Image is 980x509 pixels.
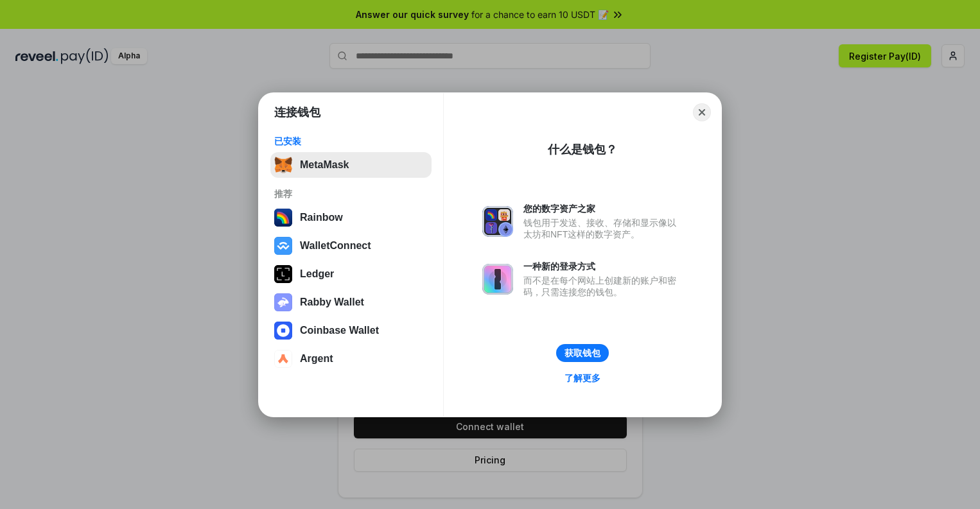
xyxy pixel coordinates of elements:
div: MetaMask [300,159,349,171]
button: 获取钱包 [556,344,609,362]
h1: 连接钱包 [274,105,320,120]
img: svg+xml,%3Csvg%20width%3D%2228%22%20height%3D%2228%22%20viewBox%3D%220%200%2028%2028%22%20fill%3D... [274,322,292,340]
div: Ledger [300,268,334,280]
div: 钱包用于发送、接收、存储和显示像以太坊和NFT这样的数字资产。 [523,217,683,240]
button: Close [693,103,711,121]
img: svg+xml,%3Csvg%20width%3D%22120%22%20height%3D%22120%22%20viewBox%3D%220%200%20120%20120%22%20fil... [274,209,292,227]
div: Coinbase Wallet [300,325,379,336]
div: Argent [300,353,333,365]
div: Rainbow [300,212,343,223]
img: svg+xml,%3Csvg%20fill%3D%22none%22%20height%3D%2233%22%20viewBox%3D%220%200%2035%2033%22%20width%... [274,156,292,174]
button: WalletConnect [270,233,432,259]
img: svg+xml,%3Csvg%20xmlns%3D%22http%3A%2F%2Fwww.w3.org%2F2000%2Fsvg%22%20fill%3D%22none%22%20viewBox... [274,293,292,311]
img: svg+xml,%3Csvg%20width%3D%2228%22%20height%3D%2228%22%20viewBox%3D%220%200%2028%2028%22%20fill%3D... [274,237,292,255]
button: Ledger [270,261,432,287]
div: Rabby Wallet [300,297,364,308]
button: MetaMask [270,152,432,178]
div: 一种新的登录方式 [523,261,683,272]
img: svg+xml,%3Csvg%20xmlns%3D%22http%3A%2F%2Fwww.w3.org%2F2000%2Fsvg%22%20fill%3D%22none%22%20viewBox... [482,206,513,237]
img: svg+xml,%3Csvg%20xmlns%3D%22http%3A%2F%2Fwww.w3.org%2F2000%2Fsvg%22%20width%3D%2228%22%20height%3... [274,265,292,283]
div: 了解更多 [564,372,600,384]
a: 了解更多 [557,370,608,386]
div: WalletConnect [300,240,371,252]
div: 已安装 [274,135,428,147]
button: Argent [270,346,432,372]
div: 什么是钱包？ [548,142,617,157]
div: 获取钱包 [564,347,600,359]
button: Coinbase Wallet [270,318,432,343]
div: 而不是在每个网站上创建新的账户和密码，只需连接您的钱包。 [523,275,683,298]
img: svg+xml,%3Csvg%20width%3D%2228%22%20height%3D%2228%22%20viewBox%3D%220%200%2028%2028%22%20fill%3D... [274,350,292,368]
div: 推荐 [274,188,428,200]
div: 您的数字资产之家 [523,203,683,214]
img: svg+xml,%3Csvg%20xmlns%3D%22http%3A%2F%2Fwww.w3.org%2F2000%2Fsvg%22%20fill%3D%22none%22%20viewBox... [482,264,513,295]
button: Rabby Wallet [270,289,432,315]
button: Rainbow [270,205,432,230]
